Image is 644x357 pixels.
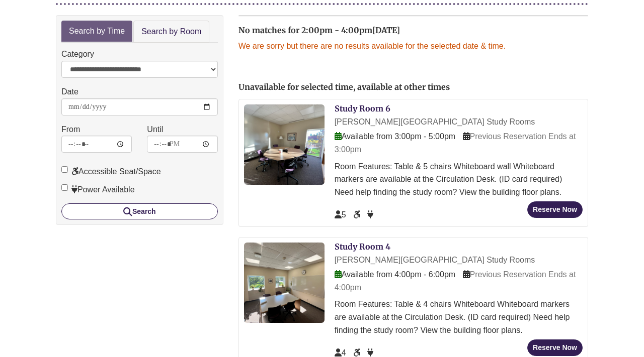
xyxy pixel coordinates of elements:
span: Available from 4:00pm - 6:00pm [335,270,455,279]
span: Power Available [367,210,373,219]
label: Power Available [61,183,135,196]
span: Accessible Seat/Space [353,210,362,219]
div: [PERSON_NAME][GEOGRAPHIC_DATA] Study Rooms [335,254,583,267]
label: Date [61,85,78,98]
label: Accessible Seat/Space [61,165,161,178]
div: Room Features: Table & 4 chairs Whiteboard Whiteboard markers are available at the Circulation De... [335,298,583,336]
input: Accessible Seat/Space [61,166,68,173]
span: Accessible Seat/Space [353,348,362,357]
span: Available from 3:00pm - 5:00pm [335,132,455,141]
a: Study Room 4 [335,242,390,252]
h2: No matches for 2:00pm - 4:00pm[DATE] [238,26,588,35]
label: From [61,123,80,136]
a: Search by Room [133,21,209,43]
span: The capacity of this space [335,348,346,357]
label: Category [61,48,94,61]
label: Until [147,123,163,136]
p: We are sorry but there are no results available for the selected date & time. [238,40,588,53]
a: Search by Time [61,21,132,42]
div: [PERSON_NAME][GEOGRAPHIC_DATA] Study Rooms [335,115,583,129]
span: Previous Reservation Ends at 4:00pm [335,270,576,292]
div: Room Features: Table & 5 chairs Whiteboard wall Whiteboard markers are available at the Circulati... [335,160,583,199]
img: Study Room 6 [244,104,325,185]
button: Reserve Now [527,339,583,356]
button: Search [61,203,218,219]
h2: Unavailable for selected time, available at other times [238,83,588,92]
button: Reserve Now [527,201,583,218]
img: Study Room 4 [244,243,325,323]
span: The capacity of this space [335,210,346,219]
a: Study Room 6 [335,103,390,113]
span: Power Available [367,348,373,357]
input: Power Available [61,184,68,191]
